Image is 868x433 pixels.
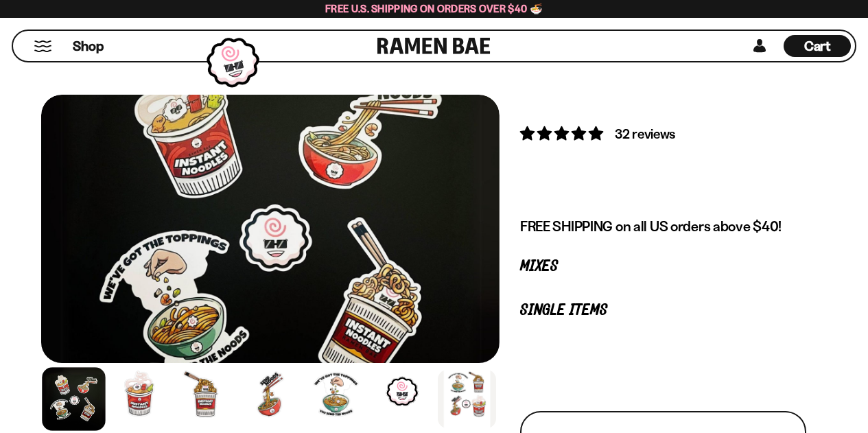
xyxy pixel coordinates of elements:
[804,38,831,54] span: Cart
[34,40,52,52] button: Mobile Menu Trigger
[73,37,104,56] span: Shop
[520,125,606,142] span: 4.75 stars
[520,218,806,235] p: FREE SHIPPING on all US orders above $40!
[520,304,806,317] p: Single Items
[615,126,675,142] span: 32 reviews
[784,31,851,61] a: Cart
[73,35,104,57] a: Shop
[325,2,543,15] span: Free U.S. Shipping on Orders over $40 🍜
[520,260,806,273] p: Mixes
